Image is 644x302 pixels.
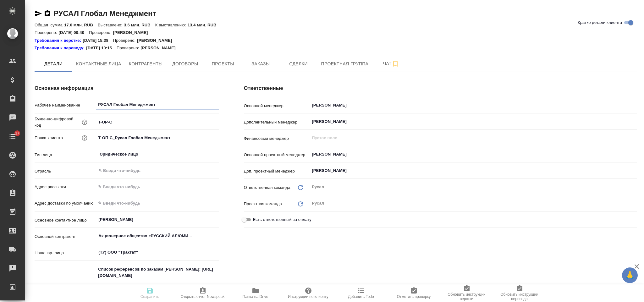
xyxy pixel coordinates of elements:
p: Основной контрагент [35,233,96,240]
button: Инструкции по клиенту [282,284,335,302]
h4: Основная информация [35,85,219,92]
input: ✎ Введи что-нибудь [96,182,218,191]
p: Адрес доставки по умолчанию [35,200,96,206]
div: Нажми, чтобы открыть папку с инструкцией [35,45,86,51]
span: 17 [11,130,23,136]
p: Адрес рассылки [35,184,96,190]
button: Open [215,154,217,155]
p: Проверено: [35,30,59,35]
span: Обновить инструкции верстки [444,292,489,301]
span: 🙏 [625,269,635,282]
span: Папка на Drive [243,294,268,299]
button: Open [215,219,217,220]
p: Основной проектный менеджер [244,152,310,158]
button: Отметить проверку [388,284,440,302]
button: Нужен для формирования номера заказа/сделки [80,118,89,126]
input: Пустое поле [311,134,622,142]
p: [PERSON_NAME] [113,30,153,35]
span: Сделки [283,60,313,68]
button: Open [215,170,217,171]
span: Добавить Todo [348,294,374,299]
p: Проверено: [117,45,141,51]
span: Контактные лица [76,60,121,68]
p: Ответственная команда [244,184,290,191]
span: Проектная группа [321,60,368,68]
button: Папка на Drive [229,284,282,302]
a: Требования к переводу: [35,45,86,51]
button: Скопировать ссылку [44,10,51,17]
p: Отрасль [35,168,96,174]
span: Отметить проверку [397,294,431,299]
span: Договоры [170,60,200,68]
a: 17 [2,129,24,144]
p: Наше юр. лицо [35,250,96,256]
button: Обновить инструкции верстки [440,284,493,302]
div: Нажми, чтобы открыть папку с инструкцией [35,37,83,44]
input: ✎ Введи что-нибудь [96,118,218,127]
span: Проекты [208,60,238,68]
p: Основной менеджер [244,103,310,109]
span: Сохранить [140,294,159,299]
h4: Ответственные [244,85,637,92]
button: Добавить Todo [335,284,388,302]
p: Папка клиента [35,135,63,141]
button: Open [215,235,217,237]
input: ✎ Введи что-нибудь [98,167,195,174]
span: Обновить инструкции перевода [497,292,542,301]
button: Скопировать ссылку для ЯМессенджера [35,10,42,17]
button: Открыть отчет Newspeak [176,284,229,302]
button: Open [634,154,635,155]
p: Общая сумма [35,23,64,27]
p: [DATE] 15:38 [83,37,113,44]
p: Дополнительный менеджер [244,119,310,125]
p: 13.4 млн. RUB [188,23,221,27]
input: ✎ Введи что-нибудь [96,133,218,142]
p: Финансовый менеджер [244,135,310,142]
button: Название для папки на drive. Если его не заполнить, мы не сможем создать папку для клиента [80,134,89,142]
p: Тип лица [35,152,96,158]
button: Обновить инструкции перевода [493,284,546,302]
button: Open [215,252,217,253]
p: 3.6 млн. RUB [124,23,155,27]
svg: Подписаться [392,60,399,68]
p: К выставлению: [155,23,188,27]
button: 🙏 [622,267,638,283]
p: Рабочее наименование [35,102,96,108]
p: Выставлено: [98,23,124,27]
input: ✎ Введи что-нибудь [96,199,218,208]
p: Доп. проектный менеджер [244,168,310,174]
button: Сохранить [124,284,176,302]
a: РУСАЛ Глобал Менеджмент [53,9,156,18]
span: Контрагенты [129,60,163,68]
span: Чат [376,60,406,68]
span: Детали [38,60,69,68]
p: [DATE] 00:40 [59,30,89,35]
button: Open [634,105,635,106]
button: Open [634,121,635,122]
p: Основное контактное лицо [35,217,96,223]
p: 17.0 млн. RUB [64,23,98,27]
span: Есть ответственный за оплату [253,217,311,223]
span: Заказы [245,60,276,68]
p: Проверено: [113,37,137,44]
p: Проверено: [89,30,113,35]
span: Открыть отчет Newspeak [181,294,225,299]
button: Open [634,170,635,171]
span: Кратко детали клиента [578,19,622,26]
p: [PERSON_NAME] [140,45,180,51]
p: Проектная команда [244,201,282,207]
span: Инструкции по клиенту [288,294,328,299]
p: [PERSON_NAME] [137,37,177,44]
p: [DATE] 10:15 [86,45,117,51]
p: Буквенно-цифровой код [35,116,80,129]
input: ✎ Введи что-нибудь [96,100,218,109]
a: Требования к верстке: [35,37,83,44]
